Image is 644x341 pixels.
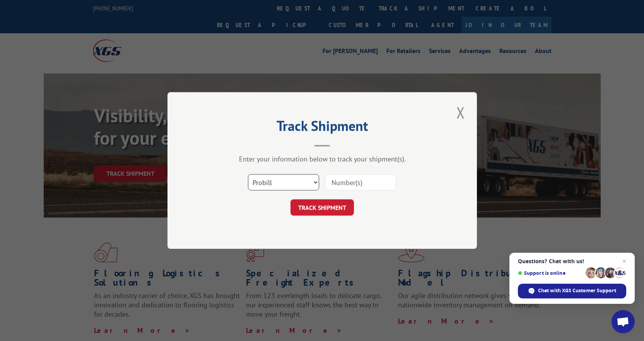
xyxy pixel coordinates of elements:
button: TRACK SHIPMENT [290,199,354,216]
span: Chat with XGS Customer Support [518,284,626,298]
span: Support is online [518,270,583,276]
button: Close modal [454,102,467,123]
span: Questions? Chat with us! [518,258,626,264]
input: Number(s) [325,174,396,190]
h2: Track Shipment [206,120,438,135]
span: Chat with XGS Customer Support [538,287,616,294]
a: Open chat [612,310,635,333]
div: Enter your information below to track your shipment(s). [206,154,438,163]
